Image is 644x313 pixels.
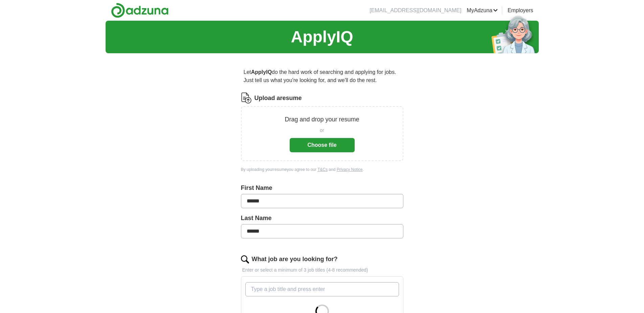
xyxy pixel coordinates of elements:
button: Choose file [290,138,355,152]
a: T&Cs [317,167,328,172]
input: Type a job title and press enter [245,282,399,296]
div: By uploading your resume you agree to our and . [241,167,403,173]
p: Drag and drop your resume [285,115,359,124]
a: Privacy Notice [337,167,363,172]
strong: ApplyIQ [251,69,272,75]
img: Adzuna logo [111,3,169,18]
li: [EMAIL_ADDRESS][DOMAIN_NAME] [370,6,461,15]
img: search.png [241,255,249,263]
span: or [320,127,324,134]
a: Employers [508,6,533,15]
p: Enter or select a minimum of 3 job titles (4-8 recommended) [241,267,403,274]
label: First Name [241,183,403,193]
a: MyAdzuna [467,6,498,15]
label: Upload a resume [254,94,302,103]
img: CV Icon [241,93,252,103]
p: Let do the hard work of searching and applying for jobs. Just tell us what you're looking for, an... [241,65,403,87]
label: Last Name [241,214,403,223]
h1: ApplyIQ [291,25,353,49]
label: What job are you looking for? [252,255,338,264]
